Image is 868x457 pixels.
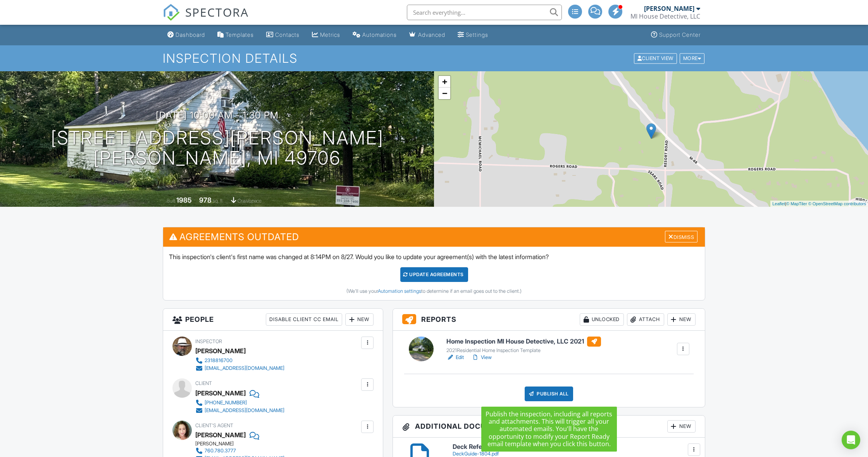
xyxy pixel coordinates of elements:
a: Templates [214,28,257,42]
a: Support Center [648,28,704,42]
div: [PERSON_NAME] [644,5,694,12]
div: Metrics [320,31,340,38]
div: Contacts [275,31,300,38]
a: Client View [633,55,679,61]
h3: Reports [393,309,705,331]
a: Settings [455,28,491,42]
a: [EMAIL_ADDRESS][DOMAIN_NAME] [195,407,284,414]
div: Support Center [659,31,701,38]
h3: Agreements Outdated [163,227,705,246]
div: [PERSON_NAME] [195,387,246,399]
div: 1985 [176,196,192,204]
a: [PERSON_NAME] [195,429,246,441]
input: Search everything... [407,5,562,20]
div: New [667,313,696,326]
a: 2318816700 [195,357,284,364]
a: Contacts [263,28,303,42]
a: SPECTORA [163,10,249,27]
div: Disable Client CC Email [266,313,342,326]
div: [PHONE_NUMBER] [205,400,247,406]
a: © MapTiler [786,201,807,206]
span: Client [195,380,212,386]
div: | [770,201,868,207]
a: 760.780.3777 [195,447,284,455]
a: Leaflet [772,201,785,206]
a: Zoom in [439,76,450,88]
h3: People [163,309,383,331]
div: Dismiss [665,231,697,243]
div: Automations [362,31,397,38]
div: (We'll use your to determine if an email goes out to the client.) [169,288,699,294]
div: Attach [627,313,664,326]
h1: [STREET_ADDRESS][PERSON_NAME] [PERSON_NAME], MI 49706 [51,128,384,169]
a: Dashboard [164,28,208,42]
div: 978 [199,196,212,204]
div: [PERSON_NAME] [195,345,246,357]
div: Client View [634,53,677,64]
a: Automation settings [378,288,421,294]
span: Client's Agent [195,423,233,428]
div: Update Agreements [400,267,468,282]
div: Open Intercom Messenger [842,431,860,449]
div: New [345,313,374,326]
div: [EMAIL_ADDRESS][DOMAIN_NAME] [205,365,284,371]
span: Inspector [195,338,222,344]
span: sq. ft. [213,198,224,204]
a: [PHONE_NUMBER] [195,399,284,407]
div: 2021Residential Home Inspection Template [446,347,601,354]
div: Unlocked [580,313,624,326]
div: Settings [466,31,488,38]
h3: Additional Documents [393,416,705,438]
span: SPECTORA [185,4,249,20]
div: New [667,420,696,433]
div: Publish All [525,387,573,401]
div: [PERSON_NAME] [195,441,291,447]
div: 2318816700 [205,357,232,364]
div: MI House Detective, LLC [630,12,700,20]
h6: Deck Reference Guide [453,443,696,450]
div: This inspection's client's first name was changed at 8:14PM on 8/27. Would you like to update you... [163,247,705,300]
h6: Home Inspection MI House Detective, LLC 2021 [446,337,601,347]
h1: Inspection Details [163,52,705,65]
a: © OpenStreetMap contributors [808,201,866,206]
img: The Best Home Inspection Software - Spectora [163,4,180,21]
h3: [DATE] 10:00 am - 1:30 pm [156,110,279,120]
a: [EMAIL_ADDRESS][DOMAIN_NAME] [195,364,284,372]
a: Home Inspection MI House Detective, LLC 2021 2021Residential Home Inspection Template [446,337,601,354]
div: DeckGuide-1804.pdf [453,451,696,457]
div: More [680,53,705,64]
div: Advanced [418,31,445,38]
a: Advanced [406,28,448,42]
a: Edit [446,354,464,361]
a: View [472,354,492,361]
div: Dashboard [176,31,205,38]
span: crawlspace [238,198,262,204]
div: 760.780.3777 [205,448,236,454]
div: Templates [226,31,254,38]
span: Built [167,198,175,204]
a: Metrics [309,28,343,42]
div: [EMAIL_ADDRESS][DOMAIN_NAME] [205,407,284,414]
a: Automations (Advanced) [350,28,400,42]
a: Zoom out [439,88,450,99]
